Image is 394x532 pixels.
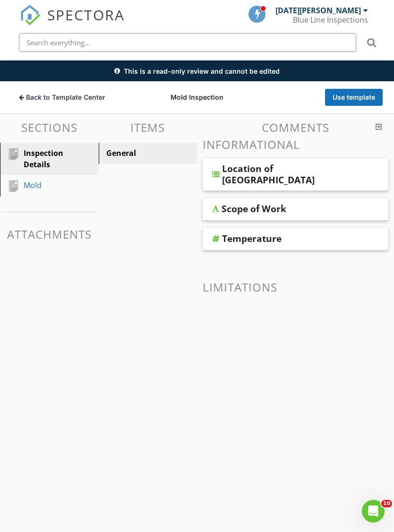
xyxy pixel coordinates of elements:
[19,33,356,52] input: Search everything...
[24,180,54,191] div: Mold
[20,13,125,33] a: SPECTORA
[222,233,282,244] div: Temperature
[362,500,385,523] iframe: Intercom live chat
[275,6,361,15] div: [DATE][PERSON_NAME]
[203,121,388,134] h3: Comments
[293,15,368,25] div: Blue Line Inspections
[203,138,388,151] h3: Informational
[20,5,41,26] img: The Best Home Inspection Software - Spectora
[222,163,347,186] div: Location of [GEOGRAPHIC_DATA]
[381,500,392,507] span: 10
[47,5,125,25] span: SPECTORA
[135,93,259,102] div: Mold Inspection
[99,121,197,134] h3: Items
[11,89,113,106] button: Back to Template Center
[26,93,105,102] span: Back to Template Center
[24,147,63,170] div: Inspection Details
[106,147,157,159] div: General
[203,281,388,293] h3: Limitations
[325,89,383,106] button: Use template
[222,203,286,215] div: Scope of Work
